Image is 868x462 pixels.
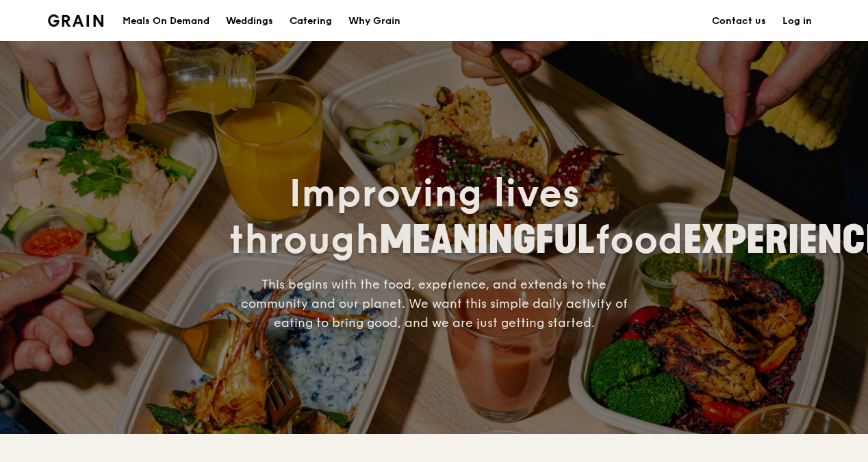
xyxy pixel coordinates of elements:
[241,277,628,330] span: This begins with the food, experience, and extends to the community and our planet. We want this ...
[379,217,595,263] span: MEANINGFUL
[704,1,774,42] a: Contact us
[290,1,332,42] div: Catering
[226,1,273,42] div: Weddings
[774,1,820,42] a: Log in
[218,1,281,42] a: Weddings
[123,1,209,42] div: Meals On Demand
[48,14,103,27] img: Grain
[340,1,409,42] a: Why Grain
[281,1,340,42] a: Catering
[348,1,400,42] div: Why Grain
